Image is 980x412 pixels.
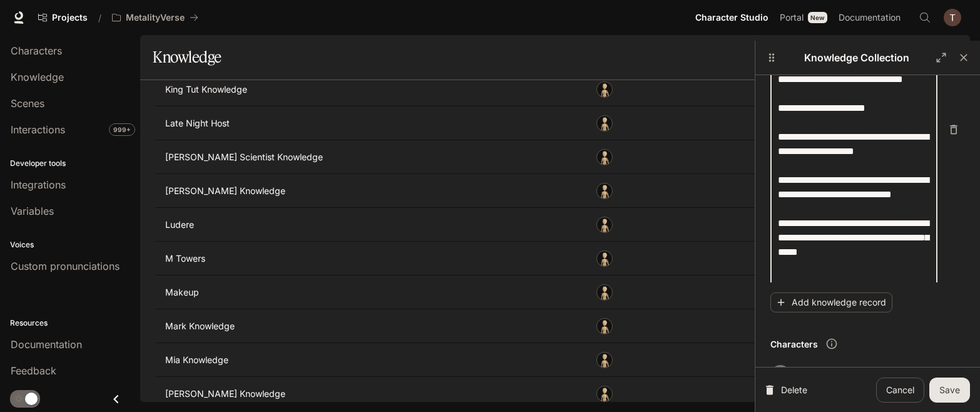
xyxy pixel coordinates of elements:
img: default_avatar.webp [597,183,612,198]
span: Portal [780,10,804,26]
button: Save [929,378,970,403]
p: MetalityVerse [126,13,185,23]
p: M Towers [165,252,382,265]
p: Miss Ashley Knowledge [165,388,382,400]
button: Open Command Menu [912,5,937,30]
div: King Tut [596,81,613,98]
span: Delete [942,365,965,392]
span: Character Studio [695,10,768,26]
div: Byte O'Brien [596,115,613,131]
button: Drag to resize [760,46,783,69]
img: User avatar [944,9,961,26]
img: default_avatar.webp [597,82,612,97]
img: default_avatar.webp [597,251,612,266]
span: Projects [52,13,88,23]
div: Realtor Melanie [596,250,613,267]
p: Byte [PERSON_NAME] [795,365,889,378]
img: default_avatar.webp [597,217,612,232]
div: Mark [596,318,613,334]
a: Go to projects [33,5,93,30]
div: Mia [596,352,613,368]
div: Lin Li [596,183,613,199]
p: Laura Scientist Knowledge [165,151,382,163]
button: Delete Knowledge [765,378,808,403]
div: BO [770,365,790,385]
img: default_avatar.webp [597,319,612,334]
div: Elise Beauregard [596,284,613,301]
div: / [93,11,106,24]
p: Mia Knowledge [165,354,382,366]
div: New [808,12,827,23]
p: Knowledge Collection [783,50,930,65]
p: Ludere [165,219,382,231]
img: default_avatar.webp [597,353,612,368]
p: Characters [770,337,818,351]
button: All workspaces [106,5,204,30]
a: Cancel [876,378,924,403]
img: default_avatar.webp [597,116,612,131]
p: Late Night Host [165,117,382,130]
img: default_avatar.webp [597,150,612,165]
span: Documentation [839,10,901,26]
p: King Tut Knowledge [165,83,382,96]
img: default_avatar.webp [597,285,612,300]
div: Jennifer [596,217,613,233]
p: Makeup [165,286,382,299]
img: default_avatar.webp [597,386,612,401]
div: Laura Scientist [596,149,613,165]
button: Add knowledge record [770,292,892,313]
div: Miss Ashley [596,386,613,402]
p: Mark Knowledge [165,320,382,332]
h1: Knowledge [153,44,222,70]
p: Lin Li Knowledge [165,185,382,197]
